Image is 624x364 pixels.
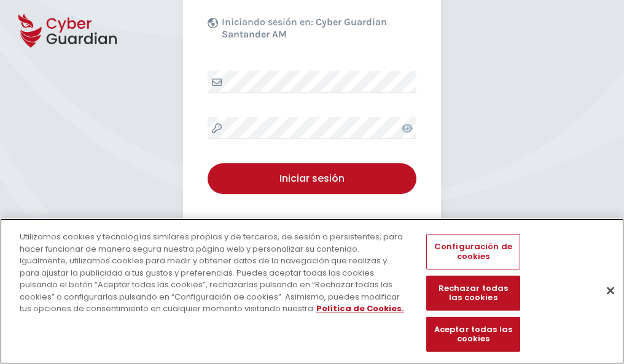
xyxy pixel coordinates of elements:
[426,317,520,352] button: Aceptar todas las cookies
[316,303,404,314] a: Más información sobre su privacidad, se abre en una nueva pestaña
[597,277,624,304] button: Cerrar
[426,234,520,269] button: Configuración de cookies, Abre el cuadro de diálogo del centro de preferencias.
[426,276,520,311] button: Rechazar todas las cookies
[217,171,407,186] div: Iniciar sesión
[20,231,408,315] div: Utilizamos cookies y tecnologías similares propias y de terceros, de sesión o persistentes, para ...
[208,163,416,194] button: Iniciar sesión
